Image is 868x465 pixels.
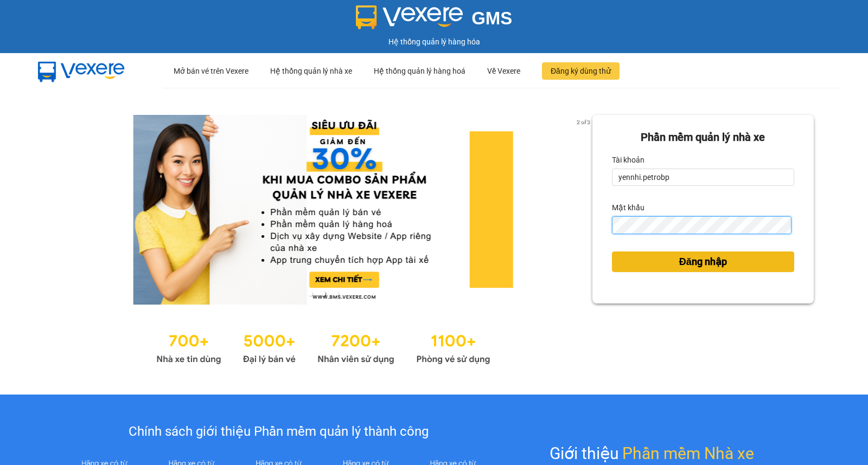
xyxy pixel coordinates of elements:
[551,65,611,77] span: Đăng ký dùng thử
[612,169,794,186] input: Tài khoản
[356,5,463,29] img: logo 2
[308,292,312,296] li: slide item 1
[542,62,620,80] button: Đăng ký dùng thử
[573,115,592,129] p: 2 of 3
[612,216,792,234] input: Mật khẩu
[156,326,490,367] img: Statistics.png
[679,254,727,269] span: Đăng nhập
[577,115,592,305] button: next slide / item
[334,292,339,296] li: slide item 3
[374,54,465,88] div: Hệ thống quản lý hàng hoá
[270,54,352,88] div: Hệ thống quản lý nhà xe
[612,251,794,272] button: Đăng nhập
[356,16,513,25] a: GMS
[27,53,136,89] img: mbUUG5Q.png
[54,115,69,305] button: previous slide / item
[612,129,794,146] div: Phần mềm quản lý nhà xe
[612,199,644,216] label: Mật khẩu
[61,422,496,442] div: Chính sách giới thiệu Phần mềm quản lý thành công
[471,8,512,28] span: GMS
[174,54,248,88] div: Mở bán vé trên Vexere
[612,151,644,169] label: Tài khoản
[3,36,865,48] div: Hệ thống quản lý hàng hóa
[321,292,325,296] li: slide item 2
[487,54,520,88] div: Về Vexere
